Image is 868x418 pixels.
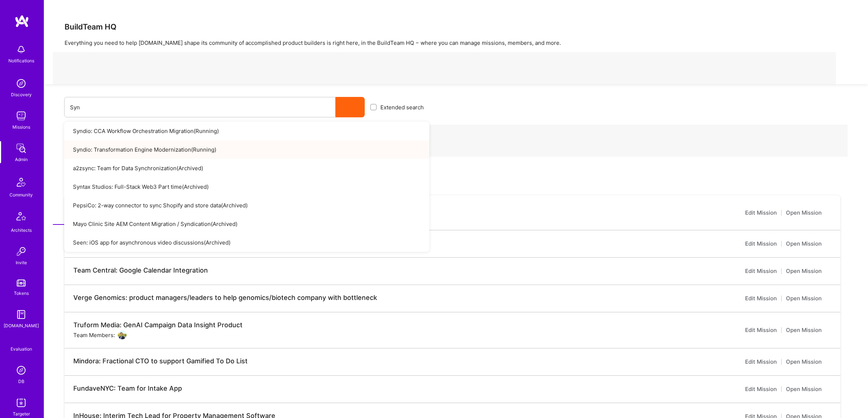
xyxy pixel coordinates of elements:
[64,177,429,196] a: Syntax Studios: Full-Stack Web3 Part time(Archived)
[14,76,28,91] img: discovery
[14,244,28,259] img: Invite
[64,233,429,252] a: Seen: iOS app for asynchronous video discussions(Archived)
[14,363,28,378] img: Admin Search
[9,191,33,199] div: Community
[14,395,28,410] img: Skill Targeter
[11,226,32,234] div: Architects
[4,322,39,329] div: [DOMAIN_NAME]
[70,98,330,117] input: What type of mission are you looking for?
[14,307,28,322] img: guide book
[12,209,30,226] img: Architects
[14,141,28,156] img: admin teamwork
[64,196,429,215] a: PepsiCo: 2-way connector to sync Shopify and store data(Archived)
[380,103,424,111] span: Extended search
[15,156,28,163] div: Admin
[53,193,99,225] a: Missions
[64,159,429,177] a: a2zsync: Team for Data Synchronization(Archived)
[15,15,29,28] img: logo
[14,289,29,297] div: Tokens
[64,122,429,140] a: Syndio: CCA Workflow Orchestration Migration(Running)
[14,42,28,57] img: bell
[17,280,26,286] img: tokens
[14,109,28,123] img: teamwork
[12,123,30,131] div: Missions
[19,340,24,345] i: icon SelectionTeam
[8,57,34,65] div: Notifications
[12,173,30,191] img: Community
[16,259,27,266] div: Invite
[64,215,429,233] a: Mayo Clinic Site AEM Content Migration / Syndication(Archived)
[348,105,353,110] i: icon Search
[11,91,32,98] div: Discovery
[13,410,30,418] div: Targeter
[18,378,24,385] div: DB
[11,345,32,353] div: Evaluation
[64,140,429,159] a: Syndio: Transformation Engine Modernization(Running)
